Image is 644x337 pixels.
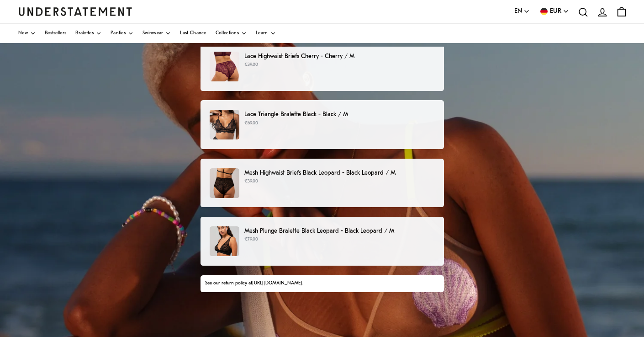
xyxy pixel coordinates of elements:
[244,52,434,61] p: Lace Highwaist Briefs Cherry - Cherry / M
[180,24,206,43] a: Last Chance
[111,24,133,43] a: Panties
[252,281,302,286] a: [URL][DOMAIN_NAME]
[244,226,434,236] p: Mesh Plunge Bralette Black Leopard - Black Leopard / M
[210,52,239,81] img: 136_3e267c33-d446-471a-a382-5830c88f3478.jpg
[216,24,247,43] a: Collections
[244,120,434,127] p: €69.00
[244,110,434,119] p: Lace Triangle Bralette Black - Black / M
[244,61,434,69] p: €39.00
[256,24,276,43] a: Learn
[75,31,94,36] span: Bralettes
[539,6,569,16] button: EUR
[111,31,126,36] span: Panties
[205,280,439,287] div: See our return policy at .
[210,168,239,198] img: WIPO-HIW-003-M-Black-leopard_1.jpg
[18,7,132,16] a: Understatement Homepage
[514,6,530,16] button: EN
[143,31,163,36] span: Swimwear
[256,31,268,36] span: Learn
[210,226,239,256] img: mesh-plunge-bralette-wild-polish-34238063837349_f10bfcf8-3553-4ebe-9286-5396130a6603.jpg
[75,24,101,43] a: Bralettes
[45,24,66,43] a: Bestsellers
[550,6,561,16] span: EUR
[210,110,239,139] img: lace-triangle-bralette-001-saboteur-34043635335333_1_22bb3ddf-7c2f-46f2-b934-ee942a53c53b.jpg
[18,24,36,43] a: New
[216,31,239,36] span: Collections
[244,178,434,185] p: €39.00
[180,31,206,36] span: Last Chance
[514,6,522,16] span: EN
[244,168,434,178] p: Mesh Highwaist Briefs Black Leopard - Black Leopard / M
[18,31,28,36] span: New
[244,236,434,243] p: €79.00
[45,31,66,36] span: Bestsellers
[143,24,171,43] a: Swimwear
